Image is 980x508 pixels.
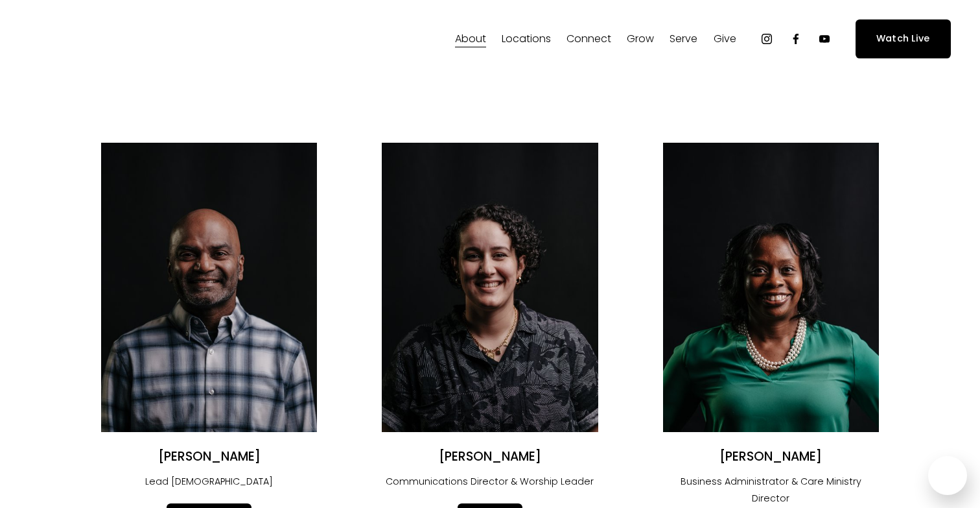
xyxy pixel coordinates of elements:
[502,29,551,49] a: folder dropdown
[101,474,317,490] p: Lead [DEMOGRAPHIC_DATA]
[382,449,598,465] h2: [PERSON_NAME]
[627,30,654,49] span: Grow
[789,32,802,45] a: Facebook
[502,30,551,49] span: Locations
[382,143,598,431] img: Angélica Smith
[382,474,598,490] p: Communications Director & Worship Leader
[663,449,879,465] h2: [PERSON_NAME]
[760,32,773,45] a: Instagram
[29,26,210,52] img: Fellowship Memphis
[455,30,486,49] span: About
[714,30,736,49] span: Give
[856,19,951,58] a: Watch Live
[663,474,879,507] p: Business Administrator & Care Ministry Director
[670,29,697,49] a: folder dropdown
[566,30,611,49] span: Connect
[818,32,831,45] a: YouTube
[670,30,697,49] span: Serve
[714,29,736,49] a: folder dropdown
[455,29,486,49] a: folder dropdown
[566,29,611,49] a: folder dropdown
[101,449,317,465] h2: [PERSON_NAME]
[627,29,654,49] a: folder dropdown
